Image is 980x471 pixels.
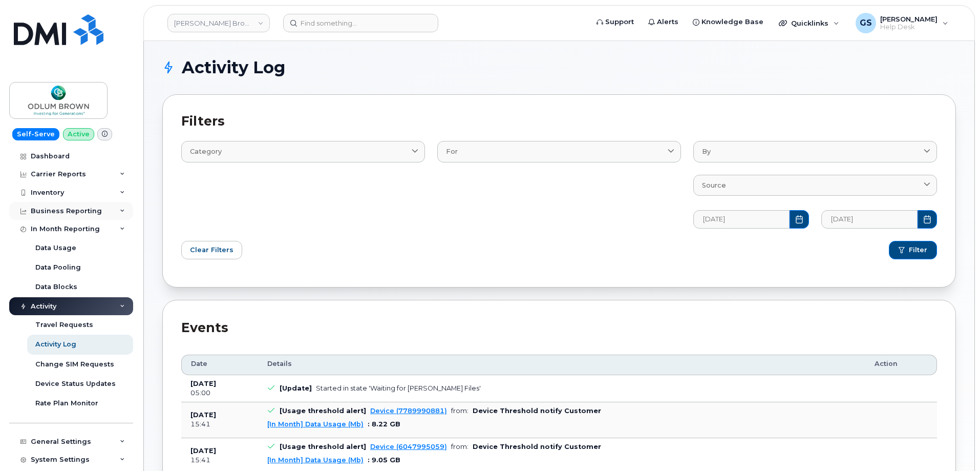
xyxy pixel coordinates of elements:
[368,420,400,428] span: : 8.22 GB
[693,141,937,162] a: By
[865,355,937,375] th: Action
[190,388,249,398] div: 05:00
[267,359,292,368] span: Details
[451,443,468,450] span: from:
[446,147,458,156] span: For
[190,447,216,455] b: [DATE]
[473,443,601,450] b: Device Threshold notify Customer
[790,210,809,229] button: Choose Date
[693,210,790,229] input: MM/DD/YYYY
[190,411,216,419] b: [DATE]
[190,380,216,387] b: [DATE]
[181,141,425,162] a: Category
[181,241,242,259] button: Clear Filters
[190,147,222,156] span: Category
[909,245,927,255] span: Filter
[918,210,937,229] button: Choose Date
[437,141,681,162] a: For
[370,407,447,415] a: Device (7789990881)
[702,147,711,156] span: By
[190,456,249,465] div: 15:41
[280,407,366,415] b: [Usage threshold alert]
[473,407,601,415] b: Device Threshold notify Customer
[267,456,364,464] a: [In Month] Data Usage (Mb)
[191,359,207,368] span: Date
[267,420,364,428] a: [In Month] Data Usage (Mb)
[702,180,726,190] span: Source
[368,456,400,464] span: : 9.05 GB
[190,420,249,429] div: 15:41
[889,241,937,259] button: Filter
[821,210,918,229] input: MM/DD/YYYY
[370,443,447,450] a: Device (6047995059)
[182,60,285,75] span: Activity Log
[190,245,233,255] span: Clear Filters
[280,384,312,392] b: [Update]
[280,443,366,450] b: [Usage threshold alert]
[451,407,468,415] span: from:
[693,175,937,196] a: Source
[316,384,481,392] div: Started in state 'Waiting for [PERSON_NAME] Files'
[181,113,937,129] h2: Filters
[181,319,937,337] div: Events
